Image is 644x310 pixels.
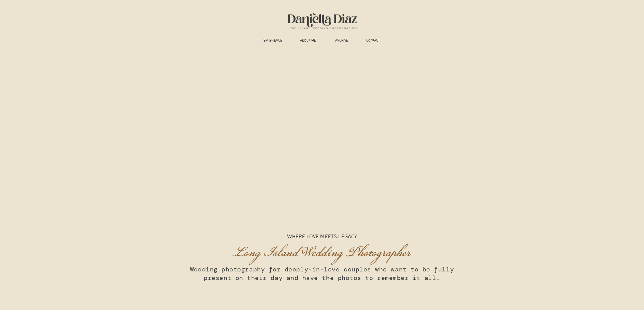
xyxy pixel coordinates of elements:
p: Where Love Meets Legacy [271,234,373,241]
h3: Wedding photography for deeply-in-love couples who want to be fully present on their day and have... [185,265,459,292]
a: CONTACT [362,39,384,44]
h1: Long Island Wedding Photographer [191,243,454,259]
a: ABOUT ME [296,39,321,44]
a: experience [260,39,286,44]
a: ARCHIVE [331,39,353,44]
